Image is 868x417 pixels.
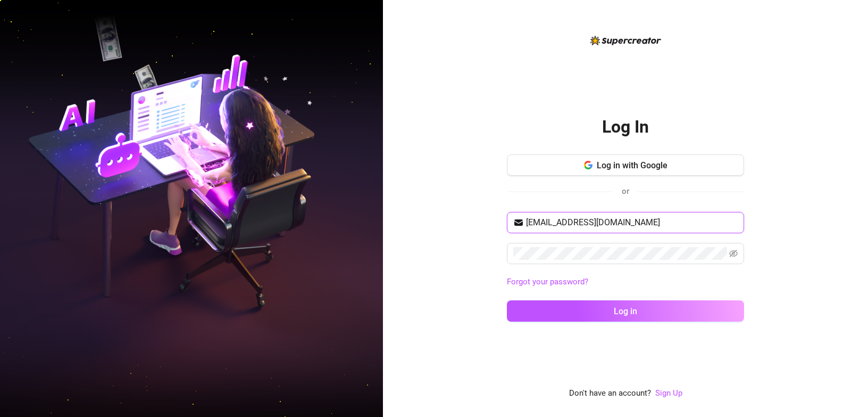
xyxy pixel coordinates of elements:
h2: Log In [602,116,649,138]
a: Sign Up [655,388,682,398]
input: Your email [526,216,738,229]
img: logo-BBDzfeDw.svg [590,36,661,45]
span: Log in with Google [597,160,667,170]
span: or [622,186,629,196]
button: Log in [507,300,744,322]
a: Forgot your password? [507,277,588,287]
a: Forgot your password? [507,276,744,289]
button: Log in with Google [507,154,744,176]
span: Log in [614,306,637,316]
a: Sign Up [655,387,682,400]
span: Don't have an account? [569,387,651,400]
span: eye-invisible [729,249,738,258]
